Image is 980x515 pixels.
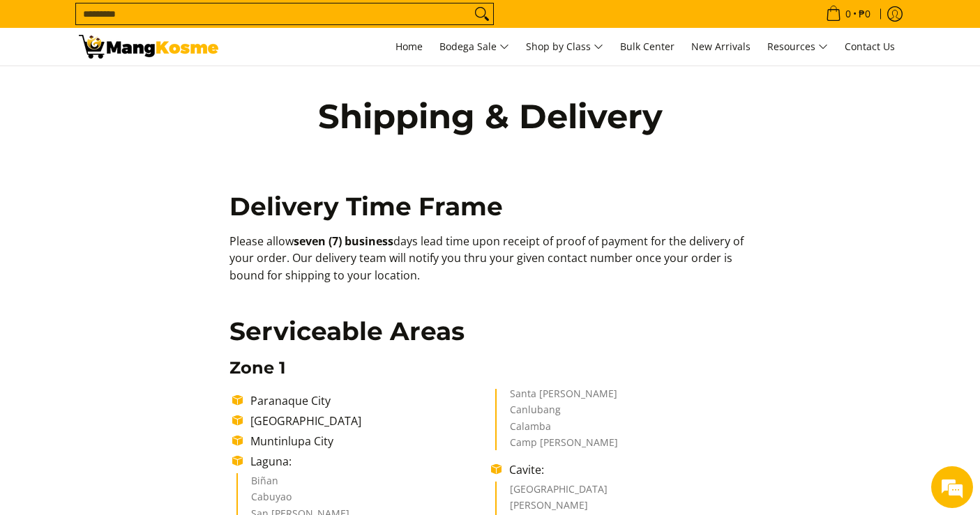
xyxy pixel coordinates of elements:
li: [GEOGRAPHIC_DATA] [510,484,737,501]
a: Bulk Center [613,28,681,66]
span: New Arrivals [691,40,751,53]
li: Camp [PERSON_NAME] [510,438,737,450]
a: Bodega Sale [432,28,516,66]
span: Bodega Sale [439,38,509,56]
h1: Shipping & Delivery [288,95,693,137]
span: Shop by Class [526,38,603,56]
a: New Arrivals [684,28,757,66]
span: Contact Us [845,40,895,53]
a: Shop by Class [519,28,610,66]
span: Resources [767,38,828,56]
span: Home [395,40,423,53]
nav: Main Menu [232,28,902,66]
span: 0 [843,9,853,19]
img: Shipping &amp; Delivery Page l Mang Kosme: Home Appliances Warehouse Sale! [79,35,218,59]
b: seven (7) business [294,233,393,249]
a: Home [389,28,430,66]
span: ₱0 [857,9,873,19]
li: Biñan [251,476,478,493]
span: • [822,6,875,22]
li: Santa [PERSON_NAME] [510,389,737,406]
li: Muntinlupa City [243,433,491,449]
a: Resources [760,28,835,66]
li: Cavite: [502,461,750,478]
span: Bulk Center [620,40,674,53]
h2: Delivery Time Frame [229,191,751,222]
button: Search [471,3,493,24]
h2: Serviceable Areas [229,316,751,347]
span: Paranaque City [250,393,331,408]
p: Please allow days lead time upon receipt of proof of payment for the delivery of your order. Our ... [229,233,751,298]
h3: Zone 1 [229,358,751,378]
li: Canlubang [510,405,737,422]
a: Contact Us [838,28,902,66]
li: Calamba [510,422,737,438]
li: [GEOGRAPHIC_DATA] [243,413,491,429]
li: Laguna: [243,453,491,470]
li: Cabuyao [251,492,478,509]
